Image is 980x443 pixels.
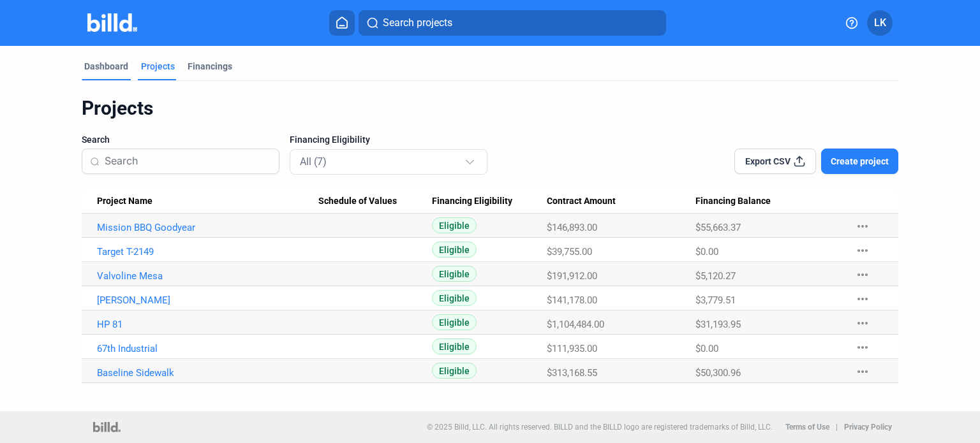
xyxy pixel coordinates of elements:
button: Search projects [359,10,666,36]
span: Project Name [97,196,152,207]
span: $39,755.00 [547,246,592,258]
span: $141,178.00 [547,294,597,306]
input: Search [105,148,271,175]
span: Search [82,133,110,146]
mat-select-trigger: All (7) [300,156,327,168]
span: Financing Eligibility [290,133,370,146]
span: $55,663.37 [695,222,741,233]
span: Eligible [432,242,477,258]
a: Mission BBQ Goodyear [97,222,318,233]
span: Create project [831,155,889,168]
span: Financing Eligibility [432,196,512,207]
a: 67th Industrial [97,343,318,354]
div: Financing Eligibility [432,196,547,207]
div: Dashboard [84,60,128,73]
button: Create project [821,149,898,174]
span: $191,912.00 [547,270,597,282]
mat-icon: more_horiz [855,364,870,379]
p: | [836,423,838,432]
a: [PERSON_NAME] [97,294,318,306]
a: HP 81 [97,319,318,330]
mat-icon: more_horiz [855,219,870,234]
div: Financing Balance [695,196,842,207]
span: Financing Balance [695,196,771,207]
span: Eligible [432,338,477,354]
b: Terms of Use [785,423,829,432]
span: Export CSV [745,155,791,168]
span: $1,104,484.00 [547,319,604,330]
span: $0.00 [695,343,718,354]
a: Valvoline Mesa [97,270,318,282]
div: Contract Amount [547,196,695,207]
button: Export CSV [734,149,816,174]
mat-icon: more_horiz [855,316,870,331]
mat-icon: more_horiz [855,243,870,258]
mat-icon: more_horiz [855,291,870,307]
span: $5,120.27 [695,270,736,282]
div: Projects [141,60,175,73]
span: $146,893.00 [547,222,597,233]
span: Eligible [432,290,477,306]
img: Billd Company Logo [87,13,138,32]
a: Target T-2149 [97,246,318,258]
span: $111,935.00 [547,343,597,354]
div: Financings [188,60,232,73]
span: $313,168.55 [547,367,597,379]
span: Eligible [432,217,477,233]
span: Search projects [383,15,452,31]
span: $50,300.96 [695,367,741,379]
div: Project Name [97,196,318,207]
span: LK [874,15,886,31]
span: $3,779.51 [695,294,736,306]
a: Baseline Sidewalk [97,367,318,379]
mat-icon: more_horiz [855,267,870,282]
span: $0.00 [695,246,718,258]
button: LK [867,10,893,36]
span: Eligible [432,314,477,330]
p: © 2025 Billd, LLC. All rights reserved. BILLD and the BILLD logo are registered trademarks of Bil... [427,423,773,432]
span: $31,193.95 [695,319,741,330]
span: Schedule of Values [318,196,397,207]
mat-icon: more_horiz [855,340,870,355]
span: Contract Amount [547,196,616,207]
b: Privacy Policy [844,423,892,432]
div: Projects [82,96,898,120]
img: logo [93,422,121,432]
span: Eligible [432,266,477,282]
span: Eligible [432,363,477,379]
div: Schedule of Values [318,196,433,207]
